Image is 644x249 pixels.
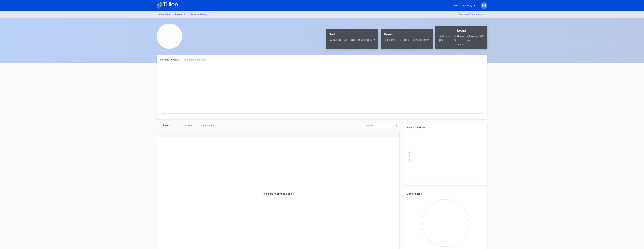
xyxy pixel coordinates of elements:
[408,150,410,162] text: Event Score
[157,123,177,128] div: Events
[454,38,456,42] div: 0
[406,131,484,182] svg: Chart title
[365,124,395,127] input: Search
[416,39,429,41] div: Average (ATP)
[177,123,197,128] div: Calendar
[188,12,211,17] a: Season Settings
[406,192,484,195] div: Marketplaces
[358,42,375,45] div: --
[384,42,396,45] div: --
[442,35,450,38] div: Revenue
[182,58,207,61] div: Cumulative Revenue
[329,42,341,45] div: --
[406,126,484,129] div: Events Overview
[471,35,484,38] div: Average (ATP)
[457,29,466,32] div: [DATE]
[157,12,172,17] a: Overview
[413,42,429,45] div: --
[456,12,487,17] button: Download Transactions
[457,35,464,38] div: Tickets
[329,33,375,36] div: Sold
[384,33,429,36] div: Unsold
[333,39,341,41] div: Revenue
[467,38,470,42] div: --
[439,38,443,42] div: $0
[160,65,484,116] svg: Chart title
[160,58,182,61] div: Periodic Revenue
[387,39,396,41] div: Revenue
[172,12,188,17] a: Research
[454,4,472,7] div: Mets Secondary
[406,198,484,248] svg: Chart title
[399,42,409,45] div: --
[348,39,355,41] div: Tickets
[452,2,478,9] button: Mets Secondary
[361,39,375,41] div: Average (ATP)
[402,39,409,41] div: Tickets
[197,123,217,128] div: Transactions
[458,13,486,16] div: Download Transactions
[344,42,355,45] div: --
